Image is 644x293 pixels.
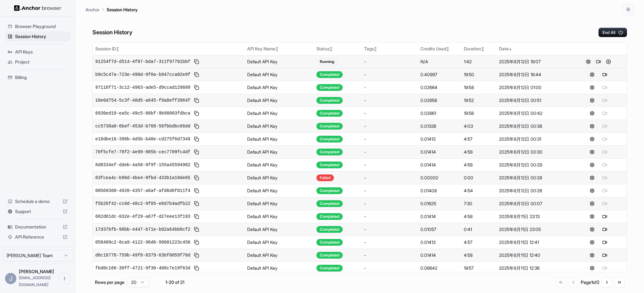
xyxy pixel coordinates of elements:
div: Completed [316,213,343,220]
span: 058409c2-8ca9-4122-96d6-99601223c456 [95,239,190,245]
div: Session ID [95,46,242,52]
div: Duration [464,46,494,52]
span: ↕ [116,47,119,51]
span: Session History [15,33,68,40]
div: 0.02656 [420,97,459,104]
div: 0.06642 [420,265,459,271]
div: Completed [316,149,343,155]
div: - [364,149,415,155]
div: 2025年8月12日 00:51 [499,97,568,104]
div: Schedule a demo [5,196,70,206]
span: 8d8334ef-ddeb-4a58-8f9f-155a45594982 [95,162,190,168]
div: Completed [316,84,343,91]
span: fbd0c166-30ff-4721-9f30-488c7e19f63d [95,265,190,271]
span: Jovan Wong [19,269,54,274]
div: 0.01625 [420,200,459,207]
div: 19:50 [464,71,494,78]
td: Default API Key [245,132,314,145]
div: 2025年8月12日 00:28 [499,175,568,181]
div: Completed [316,71,343,78]
p: Rows per page [95,279,125,285]
div: - [364,59,415,65]
div: 4:58 [464,252,494,258]
span: cc5738a0-6bef-453d-b768-56fbbdbc66dd [95,123,190,129]
div: 4:57 [464,136,494,142]
span: Project [15,59,68,65]
span: f5b26f42-cc0d-48c2-9f05-e8d7b4adfb22 [95,200,190,207]
div: Completed [316,252,343,259]
td: Default API Key [245,120,314,132]
div: - [364,265,415,271]
div: - [364,188,415,194]
img: Anchor Logo [14,5,61,11]
div: - [364,110,415,116]
div: 1:42 [464,59,494,65]
div: API Key Name [247,46,312,52]
div: 4:57 [464,239,494,245]
div: Completed [316,239,343,246]
span: Support [15,208,60,215]
span: ↕ [481,47,484,51]
td: Default API Key [245,94,314,107]
div: Support [5,206,70,217]
td: Default API Key [245,68,314,81]
div: 19:58 [464,84,494,91]
td: Default API Key [245,171,314,184]
div: 0.01413 [420,136,459,142]
div: 2025年8月12日 00:31 [499,136,568,142]
div: 0.01413 [420,239,459,245]
span: 00569360-4920-4357-a6af-afd6d6f011f4 [95,188,190,194]
div: 4:58 [464,213,494,220]
div: Completed [316,136,343,143]
span: ↕ [330,47,333,51]
div: 4:54 [464,188,494,194]
div: Completed [316,97,343,104]
div: 4:58 [464,149,494,155]
div: 2025年8月12日 01:00 [499,84,568,91]
td: Default API Key [245,210,314,223]
td: Default API Key [245,81,314,94]
div: Tags [364,46,415,52]
span: API Keys [15,49,68,55]
div: Completed [316,123,343,130]
div: - [364,213,415,220]
div: 2025年8月12日 19:07 [499,59,568,65]
div: 2025年8月11日 12:41 [499,239,568,245]
td: Default API Key [245,145,314,158]
div: Project [5,57,70,67]
div: - [364,239,415,245]
div: API Keys [5,47,70,57]
div: 19:57 [464,265,494,271]
div: 0.01414 [420,149,459,155]
span: wjwenn@gmail.com [19,275,51,287]
div: Page 1 of 2 [581,279,599,285]
span: 662d61dc-032e-4f29-a67f-d27eee13f193 [95,213,190,220]
span: ↓ [509,47,512,51]
span: Documentation [15,224,60,230]
td: Default API Key [245,107,314,120]
p: Session History [107,6,138,13]
nav: breadcrumb [86,6,138,13]
div: - [364,175,415,181]
div: - [364,71,415,78]
span: 91254f7d-d514-4f87-bda7-311f97701bbf [95,59,190,65]
span: API Reference [15,234,60,240]
div: 2025年8月12日 00:38 [499,123,568,129]
div: 2025年8月12日 18:44 [499,71,568,78]
span: ↕ [446,47,449,51]
p: Anchor [86,6,100,13]
td: Default API Key [245,158,314,171]
div: 0.01338 [420,123,459,129]
td: Default API Key [245,262,314,274]
span: 6930ed19-ea5c-49c5-86bf-9b98003fdbca [95,110,190,116]
div: Date [499,46,568,52]
span: ↕ [275,47,279,51]
td: Default API Key [245,184,314,197]
div: 2025年8月11日 23:13 [499,213,568,220]
div: - [364,252,415,258]
div: Running [316,58,338,65]
div: 1-20 of 21 [159,279,191,285]
div: - [364,97,415,104]
div: - [364,226,415,233]
div: 0.01414 [420,252,459,258]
